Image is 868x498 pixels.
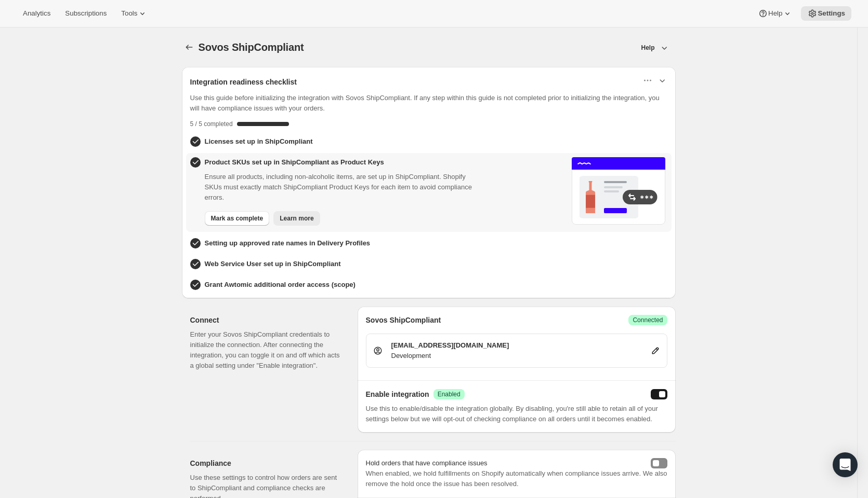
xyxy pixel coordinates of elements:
[801,6,851,21] button: Settings
[366,404,667,424] p: Use this to enable/disable the integration globally. By disabling, you're still able to retain al...
[205,238,371,248] h3: Setting up approved rate names in Delivery Profiles
[366,458,488,468] p: Hold orders that have compliance issues
[190,315,341,325] h2: Connect
[833,452,858,477] div: Open Intercom Messenger
[651,389,667,399] button: enabled
[115,6,154,21] button: Tools
[190,120,233,128] p: 5 / 5 completed
[391,351,509,361] p: Development
[23,9,50,18] span: Analytics
[641,43,669,53] div: Help
[633,316,663,324] span: Connected
[366,468,667,489] p: When enabled, we hold fulfillments on Shopify automatically when compliance issues arrive. We als...
[205,280,356,290] h3: Grant Awtomic additional order access (scope)
[391,340,509,351] p: [EMAIL_ADDRESS][DOMAIN_NAME]
[190,458,341,468] h2: Compliance
[768,9,782,18] span: Help
[366,389,429,399] h2: Enable integration
[205,157,384,168] h3: Product SKUs set up in ShipCompliant as Product Keys
[273,211,320,226] button: Learn more
[752,6,799,21] button: Help
[366,315,441,325] h2: Sovos ShipCompliant
[818,9,845,18] span: Settings
[59,6,113,21] button: Subscriptions
[17,6,57,21] button: Analytics
[211,214,264,223] span: Mark as complete
[190,77,297,87] h2: Integration readiness checklist
[205,259,341,269] h3: Web Service User set up in ShipCompliant
[190,93,667,114] p: Use this guide before initializing the integration with Sovos ShipCompliant. If any step within t...
[199,41,304,53] span: Sovos ShipCompliant
[651,458,667,468] button: holdShopifyFulfillmentOrders
[121,9,137,18] span: Tools
[205,211,270,226] button: Mark as complete
[190,329,341,371] p: Enter your Sovos ShipCompliant credentials to initialize the connection. After connecting the int...
[438,390,461,398] span: Enabled
[635,39,675,56] button: Help
[280,214,313,223] span: Learn more
[205,136,313,147] h3: Licenses set up in ShipCompliant
[205,172,477,203] p: Ensure all products, including non-alcoholic items, are set up in ShipCompliant. Shopify SKUs mus...
[65,9,107,18] span: Subscriptions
